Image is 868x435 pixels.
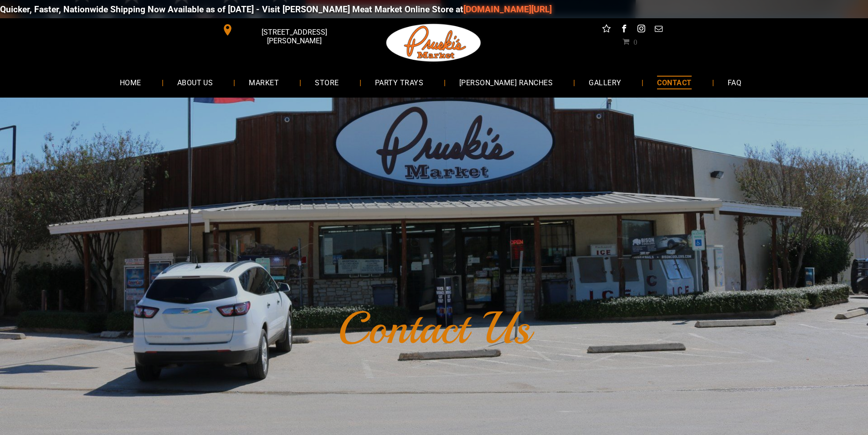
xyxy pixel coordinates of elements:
a: ABOUT US [164,70,227,94]
span: [STREET_ADDRESS][PERSON_NAME] [235,23,353,50]
a: instagram [635,23,647,37]
a: FAQ [714,70,755,94]
a: GALLERY [575,70,635,94]
span: 0 [633,38,637,45]
a: [STREET_ADDRESS][PERSON_NAME] [216,23,355,37]
a: MARKET [235,70,293,94]
a: email [652,23,664,37]
a: PARTY TRAYS [361,70,437,94]
a: facebook [618,23,630,37]
font: Contact Us [338,300,530,357]
a: Social network [601,23,612,37]
a: HOME [106,70,155,94]
a: STORE [301,70,352,94]
a: CONTACT [643,70,705,94]
img: Pruski-s+Market+HQ+Logo2-1920w.png [385,18,483,67]
a: [PERSON_NAME] RANCHES [446,70,566,94]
